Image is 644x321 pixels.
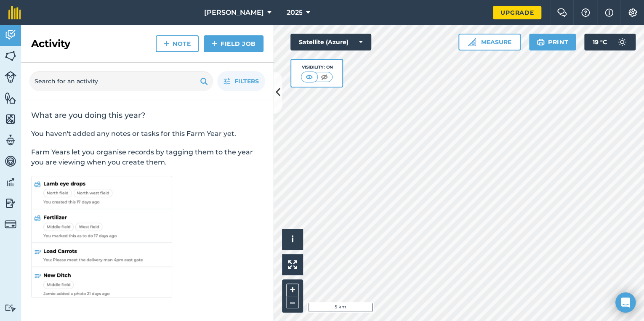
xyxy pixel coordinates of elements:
img: Ruler icon [468,38,476,46]
img: svg+xml;base64,PHN2ZyB4bWxucz0iaHR0cDovL3d3dy53My5vcmcvMjAwMC9zdmciIHdpZHRoPSI1MCIgaGVpZ2h0PSI0MC... [304,73,314,81]
span: 2025 [286,8,302,18]
span: i [291,234,294,244]
span: Filters [234,77,259,86]
img: A cog icon [628,8,638,17]
a: Note [156,35,199,52]
img: fieldmargin Logo [8,6,21,19]
button: Satellite (Azure) [290,34,371,50]
img: svg+xml;base64,PD94bWwgdmVyc2lvbj0iMS4wIiBlbmNvZGluZz0idXRmLTgiPz4KPCEtLSBHZW5lcmF0b3I6IEFkb2JlIE... [5,71,16,83]
img: svg+xml;base64,PD94bWwgdmVyc2lvbj0iMS4wIiBlbmNvZGluZz0idXRmLTgiPz4KPCEtLSBHZW5lcmF0b3I6IEFkb2JlIE... [5,304,16,312]
img: svg+xml;base64,PHN2ZyB4bWxucz0iaHR0cDovL3d3dy53My5vcmcvMjAwMC9zdmciIHdpZHRoPSI1MCIgaGVpZ2h0PSI0MC... [319,73,330,81]
img: svg+xml;base64,PD94bWwgdmVyc2lvbj0iMS4wIiBlbmNvZGluZz0idXRmLTgiPz4KPCEtLSBHZW5lcmF0b3I6IEFkb2JlIE... [5,29,16,41]
img: Two speech bubbles overlapping with the left bubble in the forefront [557,8,567,17]
img: svg+xml;base64,PD94bWwgdmVyc2lvbj0iMS4wIiBlbmNvZGluZz0idXRmLTgiPz4KPCEtLSBHZW5lcmF0b3I6IEFkb2JlIE... [5,134,16,146]
p: You haven't added any notes or tasks for this Farm Year yet. [31,129,263,139]
img: svg+xml;base64,PD94bWwgdmVyc2lvbj0iMS4wIiBlbmNvZGluZz0idXRmLTgiPz4KPCEtLSBHZW5lcmF0b3I6IEFkb2JlIE... [5,197,16,210]
div: Open Intercom Messenger [615,292,636,313]
img: svg+xml;base64,PHN2ZyB4bWxucz0iaHR0cDovL3d3dy53My5vcmcvMjAwMC9zdmciIHdpZHRoPSIxNyIgaGVpZ2h0PSIxNy... [605,8,613,18]
img: svg+xml;base64,PHN2ZyB4bWxucz0iaHR0cDovL3d3dy53My5vcmcvMjAwMC9zdmciIHdpZHRoPSIxNCIgaGVpZ2h0PSIyNC... [163,39,169,49]
img: svg+xml;base64,PHN2ZyB4bWxucz0iaHR0cDovL3d3dy53My5vcmcvMjAwMC9zdmciIHdpZHRoPSIxOSIgaGVpZ2h0PSIyNC... [200,76,208,86]
button: + [286,284,299,296]
span: 19 ° C [593,34,607,50]
img: svg+xml;base64,PHN2ZyB4bWxucz0iaHR0cDovL3d3dy53My5vcmcvMjAwMC9zdmciIHdpZHRoPSI1NiIgaGVpZ2h0PSI2MC... [5,50,16,62]
span: [PERSON_NAME] [204,8,263,18]
img: svg+xml;base64,PHN2ZyB4bWxucz0iaHR0cDovL3d3dy53My5vcmcvMjAwMC9zdmciIHdpZHRoPSI1NiIgaGVpZ2h0PSI2MC... [5,92,16,104]
a: Upgrade [493,6,541,19]
button: i [282,229,303,250]
img: svg+xml;base64,PD94bWwgdmVyc2lvbj0iMS4wIiBlbmNvZGluZz0idXRmLTgiPz4KPCEtLSBHZW5lcmF0b3I6IEFkb2JlIE... [5,155,16,167]
button: – [286,296,299,308]
h2: What are you doing this year? [31,110,263,120]
div: Visibility: On [301,64,333,71]
h2: Activity [31,37,70,50]
img: svg+xml;base64,PD94bWwgdmVyc2lvbj0iMS4wIiBlbmNvZGluZz0idXRmLTgiPz4KPCEtLSBHZW5lcmF0b3I6IEFkb2JlIE... [5,218,16,230]
button: Filters [217,71,265,91]
button: Measure [458,34,521,50]
img: svg+xml;base64,PHN2ZyB4bWxucz0iaHR0cDovL3d3dy53My5vcmcvMjAwMC9zdmciIHdpZHRoPSI1NiIgaGVpZ2h0PSI2MC... [5,113,16,125]
button: Print [529,34,576,50]
img: svg+xml;base64,PD94bWwgdmVyc2lvbj0iMS4wIiBlbmNvZGluZz0idXRmLTgiPz4KPCEtLSBHZW5lcmF0b3I6IEFkb2JlIE... [5,176,16,188]
img: Four arrows, one pointing top left, one top right, one bottom right and the last bottom left [288,260,297,269]
img: svg+xml;base64,PHN2ZyB4bWxucz0iaHR0cDovL3d3dy53My5vcmcvMjAwMC9zdmciIHdpZHRoPSIxNCIgaGVpZ2h0PSIyNC... [211,39,217,49]
img: svg+xml;base64,PHN2ZyB4bWxucz0iaHR0cDovL3d3dy53My5vcmcvMjAwMC9zdmciIHdpZHRoPSIxOSIgaGVpZ2h0PSIyNC... [537,37,545,47]
button: 19 °C [584,34,636,50]
a: Field Job [204,35,263,52]
img: A question mark icon [580,8,591,17]
p: Farm Years let you organise records by tagging them to the year you are viewing when you create t... [31,147,263,167]
input: Search for an activity [29,71,213,91]
img: svg+xml;base64,PD94bWwgdmVyc2lvbj0iMS4wIiBlbmNvZGluZz0idXRmLTgiPz4KPCEtLSBHZW5lcmF0b3I6IEFkb2JlIE... [614,34,631,50]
